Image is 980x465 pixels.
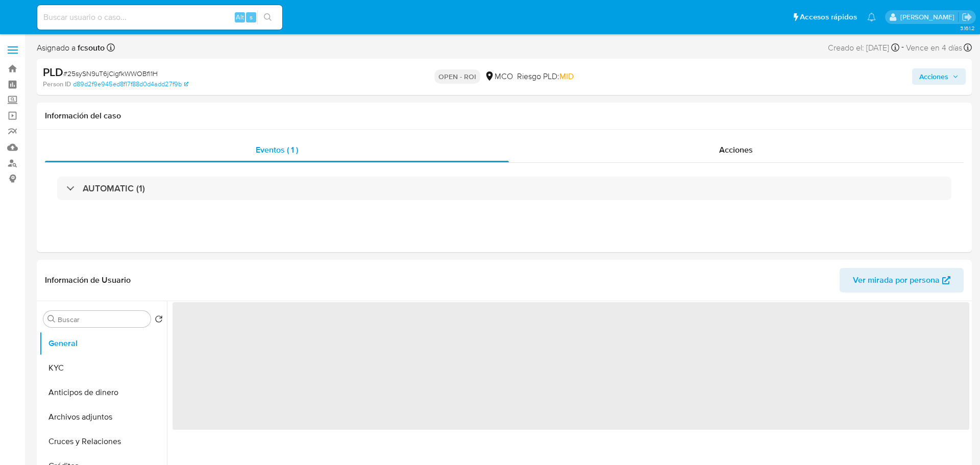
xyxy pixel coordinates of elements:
[39,429,167,454] button: Cruces y Relaciones
[236,12,244,22] span: Alt
[900,12,958,22] p: felipe.cayon@mercadolibre.com
[47,315,56,323] button: Buscar
[39,331,167,356] button: General
[45,111,964,121] h1: Información del caso
[43,80,71,89] b: Person ID
[37,42,105,54] span: Asignado a
[173,302,969,430] span: ‌
[76,42,105,54] b: fcsouto
[58,315,146,324] input: Buscar
[906,42,962,54] span: Vence en 4 días
[37,11,282,24] input: Buscar usuario o caso...
[39,356,167,380] button: KYC
[828,41,899,55] div: Creado el: [DATE]
[63,68,158,79] span: # 25sySN9uT6jCigfkWWOBfl1H
[559,70,574,82] span: MID
[39,405,167,429] button: Archivos adjuntos
[919,68,948,85] span: Acciones
[57,177,951,200] div: AUTOMATIC (1)
[840,268,964,292] button: Ver mirada por persona
[517,71,574,82] span: Riesgo PLD:
[43,64,63,80] b: PLD
[800,12,857,22] span: Accesos rápidos
[901,41,904,55] span: -
[256,144,298,156] span: Eventos ( 1 )
[867,13,876,21] a: Notificaciones
[912,68,966,85] button: Acciones
[39,380,167,405] button: Anticipos de dinero
[257,10,278,25] button: search-icon
[484,71,513,82] div: MCO
[155,315,163,326] button: Volver al orden por defecto
[83,183,145,194] h3: AUTOMATIC (1)
[962,12,972,22] a: Salir
[73,80,188,89] a: d89d2f9e945ed8f17f88d0d4add27f9b
[45,275,131,285] h1: Información de Usuario
[719,144,753,156] span: Acciones
[250,12,253,22] span: s
[434,69,480,84] p: OPEN - ROI
[853,268,940,292] span: Ver mirada por persona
